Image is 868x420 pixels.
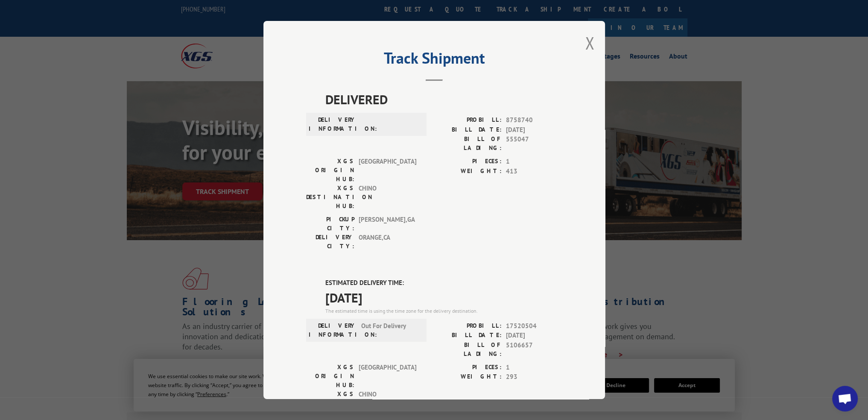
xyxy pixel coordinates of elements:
span: [DATE] [506,331,562,341]
label: XGS ORIGIN HUB: [306,363,354,390]
div: The estimated time is using the time zone for the delivery destination. [325,307,562,315]
label: WEIGHT: [434,167,502,176]
span: DELIVERED [325,90,562,109]
label: DELIVERY CITY: [306,233,354,251]
span: 1 [506,157,562,167]
span: 555047 [506,135,562,153]
span: 413 [506,167,562,176]
span: 17520504 [506,321,562,331]
a: Open chat [832,386,858,411]
label: XGS DESTINATION HUB: [306,184,354,211]
label: WEIGHT: [434,372,502,382]
label: BILL DATE: [434,125,502,135]
label: ESTIMATED DELIVERY TIME: [325,278,562,288]
span: [PERSON_NAME] , GA [359,215,416,233]
button: Close modal [585,32,594,54]
span: ORANGE , CA [359,233,416,251]
label: DELIVERY INFORMATION: [309,321,357,339]
label: DELIVERY INFORMATION: [309,115,357,133]
label: BILL DATE: [434,331,502,341]
label: BILL OF LADING: [434,341,502,358]
span: 293 [506,372,562,382]
span: [GEOGRAPHIC_DATA] [359,157,416,184]
label: XGS ORIGIN HUB: [306,157,354,184]
label: PIECES: [434,157,502,167]
span: Out For Delivery [361,321,419,339]
span: CHINO [359,184,416,211]
span: [DATE] [506,125,562,135]
span: 1 [506,363,562,373]
span: CHINO [359,390,416,417]
label: PICKUP CITY: [306,215,354,233]
span: 5106657 [506,341,562,358]
span: [DATE] [325,288,562,307]
h2: Track Shipment [306,52,562,68]
label: PIECES: [434,363,502,373]
span: 8758740 [506,115,562,125]
span: [GEOGRAPHIC_DATA] [359,363,416,390]
label: PROBILL: [434,321,502,331]
label: BILL OF LADING: [434,135,502,153]
label: XGS DESTINATION HUB: [306,390,354,417]
label: PROBILL: [434,115,502,125]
